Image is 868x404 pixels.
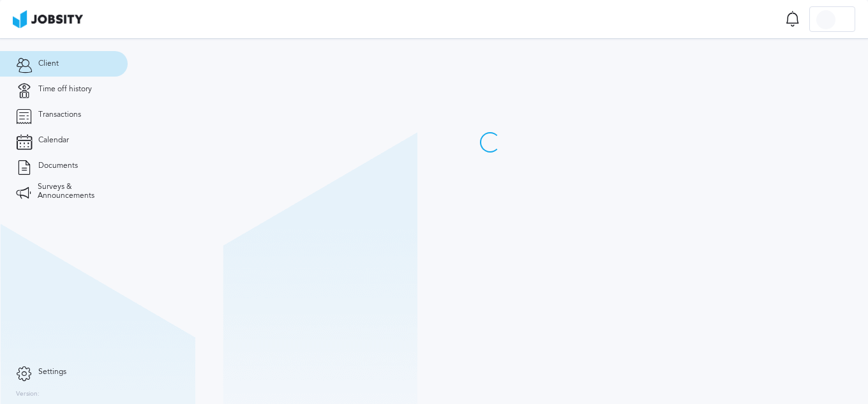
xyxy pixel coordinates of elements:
span: Settings [38,368,66,377]
img: ab4bad089aa723f57921c736e9817d99.png [13,10,83,28]
span: Client [38,59,59,68]
label: Version: [16,391,40,398]
span: Documents [38,161,78,170]
span: Surveys & Announcements [38,183,112,200]
span: Transactions [38,110,81,119]
span: Calendar [38,136,69,145]
span: Time off history [38,85,92,94]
